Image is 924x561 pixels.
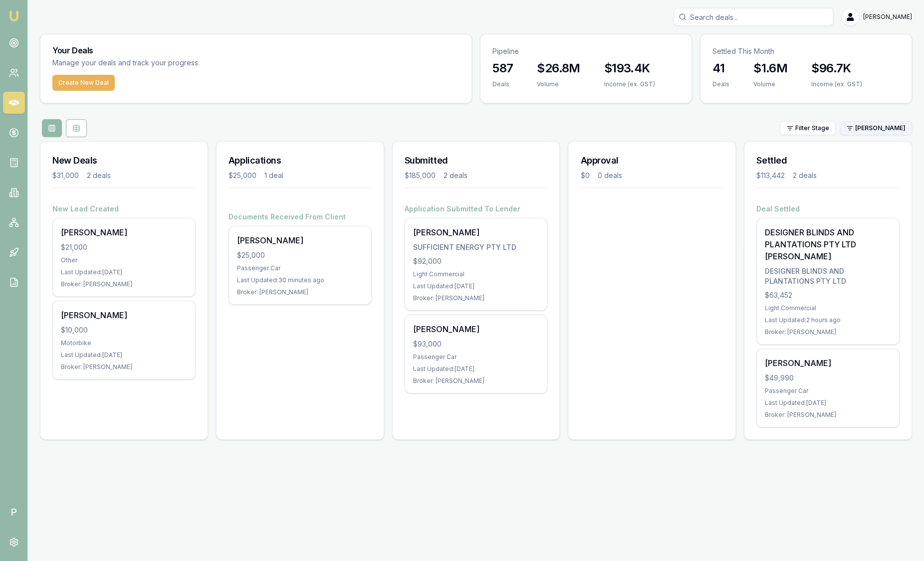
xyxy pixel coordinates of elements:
[765,328,891,336] div: Broker: [PERSON_NAME]
[765,290,891,300] div: $63,452
[765,226,891,262] div: DESIGNER BLINDS AND PLANTATIONS PTY LTD [PERSON_NAME]
[237,288,363,296] div: Broker: [PERSON_NAME]
[604,60,655,76] h3: $193.4K
[405,171,436,181] div: $185,000
[413,323,539,335] div: [PERSON_NAME]
[52,75,115,91] button: Create New Deal
[61,309,187,321] div: [PERSON_NAME]
[674,8,833,26] input: Search deals
[61,226,187,238] div: [PERSON_NAME]
[413,294,539,302] div: Broker: [PERSON_NAME]
[780,121,836,135] button: Filter Stage
[580,171,589,181] div: $0
[765,316,891,324] div: Last Updated: 2 hours ago
[712,80,729,88] div: Deals
[413,339,539,349] div: $93,000
[405,154,548,168] h3: Submitted
[237,264,363,272] div: Passenger Car
[712,60,729,76] h3: 41
[765,411,891,419] div: Broker: [PERSON_NAME]
[863,13,912,21] span: [PERSON_NAME]
[712,46,900,56] p: Settled This Month
[61,256,187,264] div: Other
[444,171,467,181] div: 2 deals
[229,212,372,222] h4: Documents Received From Client
[237,276,363,284] div: Last Updated: 30 minutes ago
[604,80,655,88] div: Income (ex. GST)
[765,357,891,369] div: [PERSON_NAME]
[413,353,539,361] div: Passenger Car
[413,270,539,278] div: Light Commercial
[229,171,256,181] div: $25,000
[61,268,187,276] div: Last Updated: [DATE]
[413,377,539,385] div: Broker: [PERSON_NAME]
[61,325,187,335] div: $10,000
[229,154,372,168] h3: Applications
[3,501,25,523] span: P
[52,46,460,54] h3: Your Deals
[811,80,862,88] div: Income (ex. GST)
[537,80,580,88] div: Volume
[413,365,539,373] div: Last Updated: [DATE]
[597,171,622,181] div: 0 deals
[756,154,900,168] h3: Settled
[756,204,900,214] h4: Deal Settled
[753,60,787,76] h3: $1.6M
[52,204,196,214] h4: New Lead Created
[765,373,891,383] div: $49,990
[840,121,912,135] button: [PERSON_NAME]
[413,226,539,238] div: [PERSON_NAME]
[765,387,891,395] div: Passenger Car
[61,280,187,288] div: Broker: [PERSON_NAME]
[61,363,187,371] div: Broker: [PERSON_NAME]
[237,234,363,246] div: [PERSON_NAME]
[52,171,79,181] div: $31,000
[855,124,906,132] span: [PERSON_NAME]
[61,351,187,359] div: Last Updated: [DATE]
[413,256,539,266] div: $92,000
[756,171,785,181] div: $113,442
[765,266,891,286] div: DESIGNER BLINDS AND PLANTATIONS PTY LTD
[492,46,680,56] p: Pipeline
[795,124,829,132] span: Filter Stage
[793,171,817,181] div: 2 deals
[492,60,513,76] h3: 587
[61,242,187,252] div: $21,000
[237,250,363,260] div: $25,000
[413,282,539,290] div: Last Updated: [DATE]
[405,204,548,214] h4: Application Submitted To Lender
[52,57,308,69] p: Manage your deals and track your progress.
[87,171,111,181] div: 2 deals
[537,60,580,76] h3: $26.8M
[811,60,862,76] h3: $96.7K
[52,154,196,168] h3: New Deals
[413,242,539,252] div: SUFFICIENT ENERGY PTY LTD
[580,154,723,168] h3: Approval
[753,80,787,88] div: Volume
[8,10,20,22] img: emu-icon-u.png
[492,80,513,88] div: Deals
[765,304,891,312] div: Light Commercial
[765,399,891,407] div: Last Updated: [DATE]
[61,339,187,347] div: Motorbike
[264,171,283,181] div: 1 deal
